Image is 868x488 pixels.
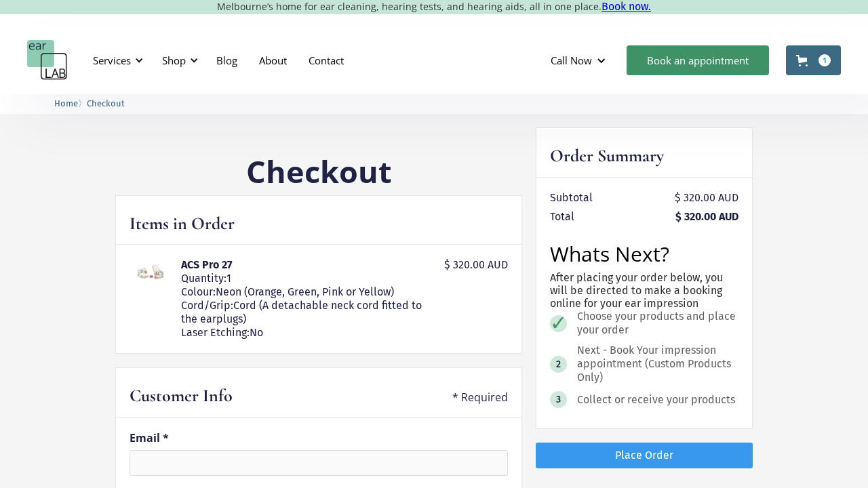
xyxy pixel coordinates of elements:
[130,384,233,407] h3: Customer Info
[556,359,561,369] div: 2
[250,326,263,339] span: No
[444,258,508,340] div: $ 320.00 AUD
[181,299,422,325] span: Cord (A detachable neck cord fitted to the earplugs)
[226,272,231,285] div: 1
[205,41,248,80] a: Blog
[675,210,738,224] div: $ 320.00 AUD
[85,40,147,81] div: Services
[627,45,769,75] a: Book an appointment
[818,54,831,66] div: 1
[181,258,433,272] div: ACS Pro 27
[154,40,202,81] div: Shop
[550,271,738,310] p: After placing your order below, you will be directed to make a booking online for your ear impres...
[551,54,592,67] div: Call Now
[181,272,226,285] div: Quantity:
[87,98,125,108] span: Checkout
[213,285,216,298] span: :
[130,431,508,445] label: Email *
[54,96,87,110] li: 〉
[550,191,593,205] div: Subtotal
[181,285,213,298] span: Colour
[556,394,561,405] div: 3
[247,326,250,339] span: :
[115,155,522,188] h1: Checkout
[54,96,78,109] a: Home
[550,210,574,224] div: Total
[550,312,567,335] div: ✓
[786,45,841,75] a: Open cart containing 1 items
[550,144,664,167] h3: Order Summary
[181,299,231,312] span: Cord/Grip
[540,40,620,81] div: Call Now
[675,191,738,205] div: $ 320.00 AUD
[577,344,736,384] div: Next - Book Your impression appointment (Custom Products Only)
[577,393,735,407] div: Collect or receive your products
[577,310,736,337] div: Choose your products and place your order
[130,212,235,235] h3: Items in Order
[181,326,247,339] span: Laser Etching
[248,41,298,80] a: About
[298,41,355,80] a: Contact
[54,98,78,108] span: Home
[27,40,68,81] a: home
[87,96,125,109] a: Checkout
[216,285,394,298] span: Neon (Orange, Green, Pink or Yellow)
[550,244,738,264] h2: Whats Next?
[452,390,508,404] div: * Required
[93,54,131,67] div: Services
[231,299,233,312] span: :
[536,443,753,468] a: Place Order
[162,54,186,67] div: Shop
